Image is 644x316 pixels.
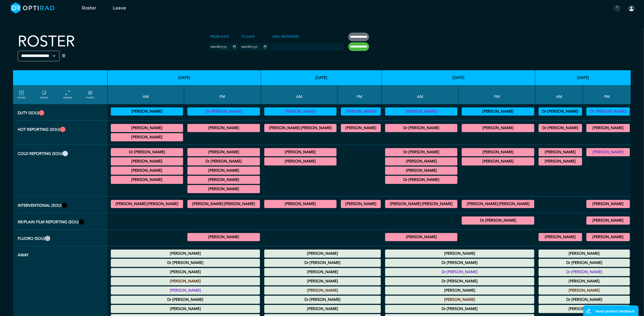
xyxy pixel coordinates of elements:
[539,125,581,131] summary: Dr [PERSON_NAME]
[188,234,259,240] summary: [PERSON_NAME]
[271,44,298,49] input: null
[385,268,534,276] div: Annual Leave 00:00 - 23:59
[265,201,336,207] summary: [PERSON_NAME]
[385,233,457,241] div: General FLU 09:00 - 12:30
[188,158,259,165] summary: Dr [PERSON_NAME]
[539,269,629,275] summary: Dr [PERSON_NAME]
[265,108,336,115] summary: [PERSON_NAME]
[13,213,108,230] th: XR/Plain Film Reporting (SOU)
[386,149,457,155] summary: Dr [PERSON_NAME]
[265,278,380,285] summary: [PERSON_NAME]
[187,167,260,175] div: General CT 14:30 - 16:00
[586,216,630,225] div: General XR 14:00 - 17:00
[112,201,182,207] summary: [PERSON_NAME] [PERSON_NAME]
[187,233,260,241] div: FLU General Adult 12:00 - 13:00
[535,85,583,104] th: AM
[187,124,260,132] div: CT Trauma & Urgent/MRI Trauma & Urgent 13:00 - 17:00
[386,201,457,207] summary: [PERSON_NAME] [PERSON_NAME]
[264,157,337,165] div: General MRI/General CT 11:00 - 13:00
[386,287,533,294] summary: [PERSON_NAME]
[539,260,629,266] summary: Dr [PERSON_NAME]
[462,107,534,116] div: Vetting (30 PF Points) 13:00 - 17:00
[462,216,534,225] div: General XR 12:00 - 14:00
[539,149,581,155] summary: [PERSON_NAME]
[535,70,631,85] th: [DATE]
[462,124,534,132] div: MRI Trauma & Urgent/CT Trauma & Urgent 13:00 - 17:00
[385,259,534,267] div: Annual Leave 00:00 - 23:59
[188,149,259,155] summary: [PERSON_NAME]
[385,167,457,175] div: General CT 09:30 - 12:30
[587,201,629,207] summary: [PERSON_NAME]
[261,85,338,104] th: AM
[539,296,630,304] div: Other Leave 00:00 - 23:59
[264,305,381,313] div: Annual Leave 00:00 - 23:59
[111,167,183,175] div: General MRI 09:30 - 11:00
[112,287,259,294] summary: [PERSON_NAME]
[338,85,382,104] th: PM
[385,148,457,156] div: General MRI 07:00 - 09:00
[539,234,581,240] summary: [PERSON_NAME]
[187,185,260,193] div: General CT 16:00 - 17:00
[458,85,535,104] th: PM
[386,167,457,174] summary: [PERSON_NAME]
[463,149,533,155] summary: [PERSON_NAME]
[111,200,183,208] div: IR General Diagnostic/IR General Interventional 09:00 - 13:00
[265,250,380,257] summary: [PERSON_NAME]
[539,268,630,276] div: Annual Leave 00:00 - 23:59
[539,287,629,294] summary: [PERSON_NAME]
[386,158,457,165] summary: [PERSON_NAME]
[586,233,630,241] div: General FLU 14:00 - 16:00
[13,230,108,246] th: Fluoro (SOU)
[587,108,629,115] summary: Dr [PERSON_NAME]
[463,158,533,165] summary: [PERSON_NAME]
[188,177,259,183] summary: [PERSON_NAME]
[386,260,533,266] summary: Dr [PERSON_NAME]
[463,217,533,224] summary: Dr [PERSON_NAME]
[385,200,457,208] div: IR General Diagnostic/IR General Interventional 09:00 - 13:00
[18,33,75,51] h2: Roster
[111,148,183,156] div: General MRI 09:00 - 12:30
[463,125,533,131] summary: [PERSON_NAME]
[264,268,381,276] div: Annual Leave 00:00 - 23:59
[386,250,533,257] summary: [PERSON_NAME]
[264,277,381,285] div: Annual Leave 00:00 - 23:59
[539,233,582,241] div: General FLU 11:00 - 12:00
[184,85,261,104] th: PM
[386,125,457,131] summary: Dr [PERSON_NAME]
[264,107,337,116] div: Vetting 09:00 - 13:00
[539,108,581,115] summary: Dr [PERSON_NAME]
[111,176,183,184] div: General CT 11:00 - 13:00
[539,305,630,313] div: Annual Leave 00:00 - 23:59
[265,306,380,312] summary: [PERSON_NAME]
[265,149,336,155] summary: [PERSON_NAME]
[385,296,534,304] div: Annual Leave 00:00 - 23:59
[385,305,534,313] div: Other Leave 00:00 - 23:59
[188,108,259,115] summary: Dr [PERSON_NAME]
[265,287,380,294] summary: [PERSON_NAME]
[264,250,381,258] div: Annual Leave 00:00 - 23:59
[265,260,380,266] summary: Dr [PERSON_NAME]
[264,148,337,156] div: General CT/General MRI 09:00 - 11:00
[386,306,533,312] summary: Dr [PERSON_NAME]
[187,107,260,116] div: Vetting 13:00 - 17:00
[265,296,380,303] summary: Dr [PERSON_NAME]
[112,134,182,141] summary: [PERSON_NAME]
[586,107,630,116] div: Vetting (30 PF Points) 13:00 - 17:00
[270,33,301,41] label: Only Reporters
[382,85,458,104] th: AM
[342,201,380,207] summary: [PERSON_NAME]
[342,108,380,115] summary: [PERSON_NAME]
[587,149,629,155] summary: [PERSON_NAME]
[462,157,534,165] div: General CT/General MRI 13:00 - 17:00
[386,278,533,285] summary: Dr [PERSON_NAME]
[187,200,260,208] div: IR General Diagnostic/IR General Interventional 13:00 - 17:00
[386,296,533,303] summary: [PERSON_NAME]
[385,157,457,165] div: General MRI 09:00 - 11:00
[188,186,259,192] summary: [PERSON_NAME]
[586,124,630,132] div: MRI Trauma & Urgent/CT Trauma & Urgent 13:00 - 17:00
[112,260,259,266] summary: Dr [PERSON_NAME]
[265,269,380,275] summary: [PERSON_NAME]
[385,124,457,132] div: MRI Trauma & Urgent/CT Trauma & Urgent 09:00 - 13:00
[385,176,457,184] div: General MRI 09:30 - 12:00
[386,108,457,115] summary: [PERSON_NAME]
